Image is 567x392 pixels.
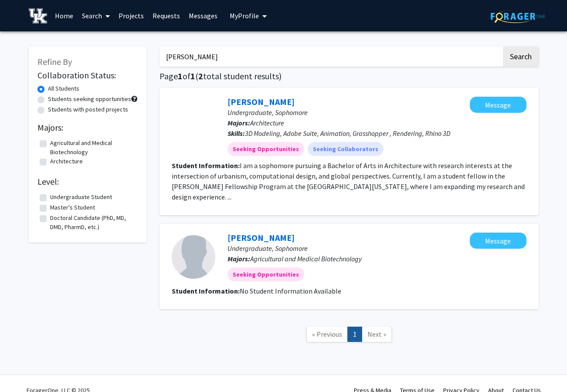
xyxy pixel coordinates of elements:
[245,129,450,138] span: 3D Modeling, Adobe Suite, Animation, Grasshopper , Rendering, Rhino 3D
[178,71,183,81] span: 1
[160,318,539,353] nav: Page navigation
[48,105,128,114] label: Students with posted projects
[50,213,136,232] label: Doctoral Candidate (PhD, MD, DMD, PharmD, etc.)
[308,142,384,156] mat-chip: Seeking Collaborators
[227,142,304,156] mat-chip: Seeking Opportunities
[160,47,502,67] input: Search Keywords
[312,330,342,338] span: « Previous
[148,0,184,31] a: Requests
[51,0,78,31] a: Home
[250,118,284,127] span: Architecture
[227,244,308,253] span: Undergraduate, Sophomore
[306,327,348,342] a: Previous Page
[37,56,72,67] span: Refine By
[470,97,526,113] button: Message Ayusma Karki
[172,287,240,295] b: Student Information:
[78,0,114,31] a: Search
[470,233,526,249] button: Message Krishal Karki
[491,10,545,23] img: ForagerOne Logo
[227,254,250,263] b: Majors:
[37,176,138,187] h2: Level:
[367,330,386,338] span: Next »
[362,327,392,342] a: Next Page
[48,95,131,104] label: Students seeking opportunities
[172,161,240,170] b: Student Information:
[240,287,341,295] span: No Student Information Available
[347,327,362,342] a: 1
[114,0,148,31] a: Projects
[29,8,48,24] img: University of Kentucky Logo
[227,96,295,107] a: [PERSON_NAME]
[227,118,250,127] b: Majors:
[230,11,259,20] span: My Profile
[503,47,539,67] button: Search
[227,108,308,117] span: Undergraduate, Sophomore
[50,139,136,157] label: Agricultural and Medical Biotechnology
[7,353,37,385] iframe: Chat
[184,0,222,31] a: Messages
[227,232,295,243] a: [PERSON_NAME]
[37,70,138,81] h2: Collaboration Status:
[50,157,83,166] label: Architecture
[50,193,112,202] label: Undergraduate Student
[37,122,138,133] h2: Majors:
[50,203,95,212] label: Master's Student
[198,71,203,81] span: 2
[250,254,362,263] span: Agricultural and Medical Biotechnology
[172,161,525,201] fg-read-more: I am a sophomore pursuing a Bachelor of Arts in Architecture with research interests at the inter...
[227,267,304,281] mat-chip: Seeking Opportunities
[190,71,195,81] span: 1
[227,129,245,138] b: Skills:
[48,84,79,93] label: All Students
[160,71,539,81] h1: Page of ( total student results)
